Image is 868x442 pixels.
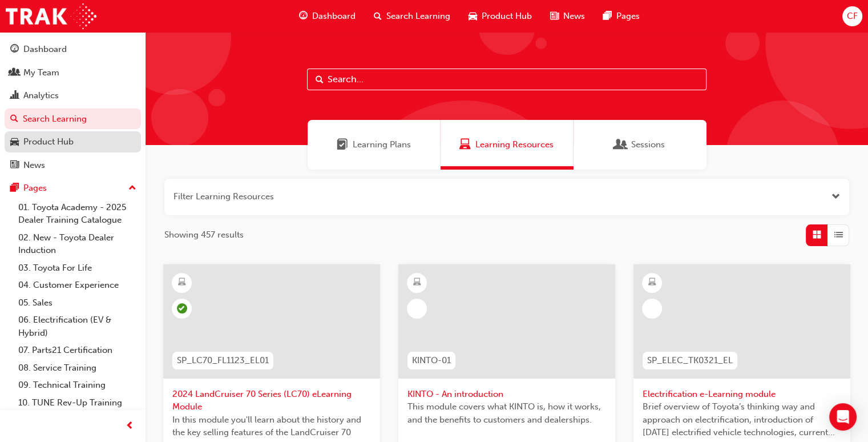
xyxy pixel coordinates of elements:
a: news-iconNews [541,5,594,28]
span: Brief overview of Toyota’s thinking way and approach on electrification, introduction of [DATE] e... [643,400,841,439]
span: search-icon [10,114,18,124]
a: search-iconSearch Learning [365,5,459,28]
span: Learning Resources [459,138,471,151]
span: guage-icon [299,9,308,23]
span: car-icon [469,9,477,23]
span: CF [847,10,858,23]
button: Pages [5,178,141,199]
a: 06. Electrification (EV & Hybrid) [14,311,141,341]
div: My Team [23,66,59,79]
span: learningResourceType_ELEARNING-icon [413,275,421,290]
a: pages-iconPages [594,5,649,28]
button: CF [842,6,862,26]
span: Grid [813,228,821,242]
span: Learning Plans [337,138,348,151]
span: News [563,10,585,23]
span: KINTO-01 [412,354,451,367]
span: Sessions [615,138,627,151]
span: prev-icon [126,419,134,433]
span: Sessions [631,138,665,151]
a: Search Learning [5,109,141,130]
a: Learning PlansLearning Plans [308,120,441,170]
a: Product Hub [5,131,141,152]
a: 01. Toyota Academy - 2025 Dealer Training Catalogue [14,199,141,229]
a: My Team [5,62,141,83]
span: Product Hub [482,10,532,23]
a: 10. TUNE Rev-Up Training [14,394,141,412]
div: Pages [23,182,47,195]
span: 2024 LandCruiser 70 Series (LC70) eLearning Module [172,388,371,413]
span: Electrification e-Learning module [643,388,841,401]
span: SP_LC70_FL1123_EL01 [177,354,269,367]
span: pages-icon [603,9,612,23]
span: List [834,228,843,242]
span: people-icon [10,68,19,78]
span: SP_ELEC_TK0321_EL [647,354,733,367]
a: SessionsSessions [574,120,706,170]
button: DashboardMy TeamAnalyticsSearch LearningProduct HubNews [5,37,141,178]
div: Analytics [23,89,59,102]
span: learningResourceType_ELEARNING-icon [178,275,186,290]
span: news-icon [10,160,19,171]
a: 03. Toyota For Life [14,259,141,277]
div: Open Intercom Messenger [829,403,857,431]
button: Open the filter [831,190,840,203]
span: Pages [616,10,640,23]
span: news-icon [550,9,559,23]
a: 02. New - Toyota Dealer Induction [14,229,141,259]
a: Dashboard [5,39,141,60]
span: Learning Plans [353,138,411,151]
a: Analytics [5,85,141,106]
span: search-icon [374,9,382,23]
span: Search Learning [386,10,450,23]
span: pages-icon [10,183,19,194]
div: Product Hub [23,135,74,148]
div: News [23,159,45,172]
span: car-icon [10,137,19,147]
span: KINTO - An introduction [407,388,606,401]
span: Dashboard [312,10,356,23]
a: 05. Sales [14,294,141,312]
span: Learning Resources [475,138,554,151]
span: This module covers what KINTO is, how it works, and the benefits to customers and dealerships. [407,400,606,426]
span: Showing 457 results [164,228,244,242]
img: Trak [6,3,96,29]
div: Dashboard [23,43,67,56]
a: 04. Customer Experience [14,276,141,294]
span: guage-icon [10,45,19,55]
a: 07. Parts21 Certification [14,341,141,359]
a: guage-iconDashboard [290,5,365,28]
input: Search... [307,69,706,90]
a: car-iconProduct Hub [459,5,541,28]
span: learningResourceType_ELEARNING-icon [648,275,656,290]
span: up-icon [128,181,136,196]
a: 08. Service Training [14,359,141,377]
a: News [5,155,141,176]
span: chart-icon [10,91,19,101]
a: Learning ResourcesLearning Resources [441,120,574,170]
a: 09. Technical Training [14,376,141,394]
span: Search [316,73,324,86]
span: learningRecordVerb_PASS-icon [177,303,187,314]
